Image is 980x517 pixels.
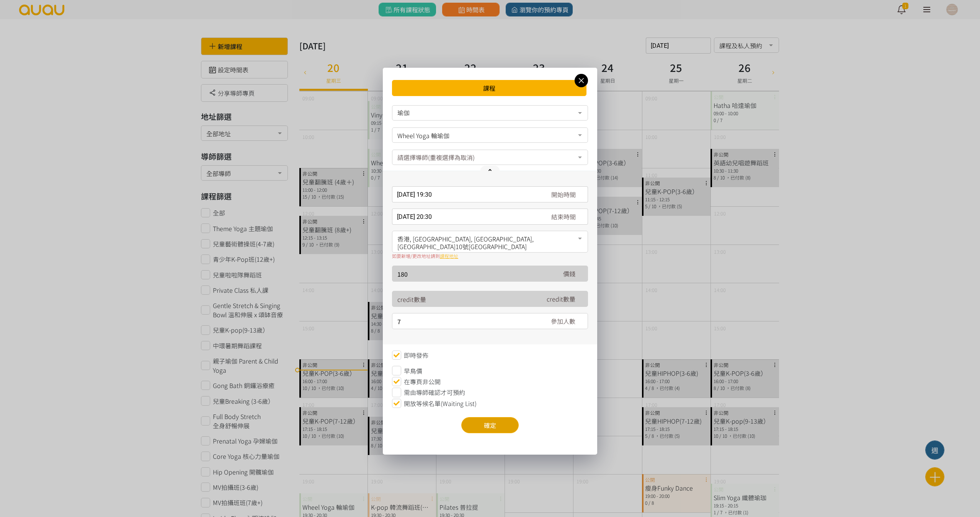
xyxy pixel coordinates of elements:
[397,130,583,139] span: Wheel Yoga 輪瑜伽
[404,388,465,397] span: 需由導師確認才可預約
[397,266,536,282] input: 價錢
[397,233,583,250] span: 香港, [GEOGRAPHIC_DATA], [GEOGRAPHIC_DATA], [GEOGRAPHIC_DATA]10號[GEOGRAPHIC_DATA]
[551,316,575,326] div: 參加人數
[397,313,536,329] input: 參加人數
[551,190,576,199] span: 開始時間
[404,377,441,386] span: 在專頁非公開
[392,253,588,259] div: 如要新增/更改地址請到
[397,291,536,307] input: credit數量
[440,253,458,259] a: 課程地址
[392,186,588,202] input: 開始時間
[397,109,410,116] span: 瑜伽
[547,294,575,303] div: credit數量
[404,351,428,360] span: 即時發佈
[551,212,576,221] span: 結束時間
[392,80,586,96] button: 課程
[563,269,575,278] div: 價錢
[397,152,475,162] span: 請選擇導師(重複選擇為取消)
[404,399,477,408] span: 開放等候名單(Waiting List)
[404,366,422,375] span: 早鳥價
[461,417,519,433] button: 確定
[392,209,588,225] input: 結束時間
